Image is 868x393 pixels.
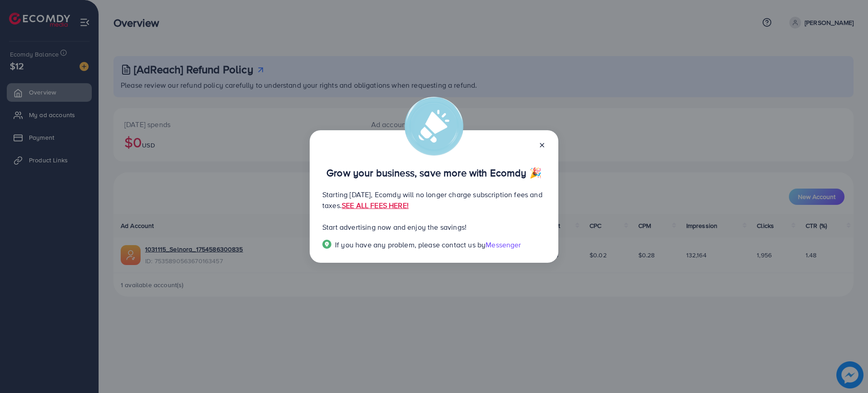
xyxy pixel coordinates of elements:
[322,240,331,249] img: Popup guide
[342,200,409,210] a: SEE ALL FEES HERE!
[405,97,463,156] img: alert
[322,222,546,232] p: Start advertising now and enjoy the savings!
[322,167,546,178] p: Grow your business, save more with Ecomdy 🎉
[335,240,486,250] span: If you have any problem, please contact us by
[322,189,546,211] p: Starting [DATE], Ecomdy will no longer charge subscription fees and taxes.
[486,240,521,250] span: Messenger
